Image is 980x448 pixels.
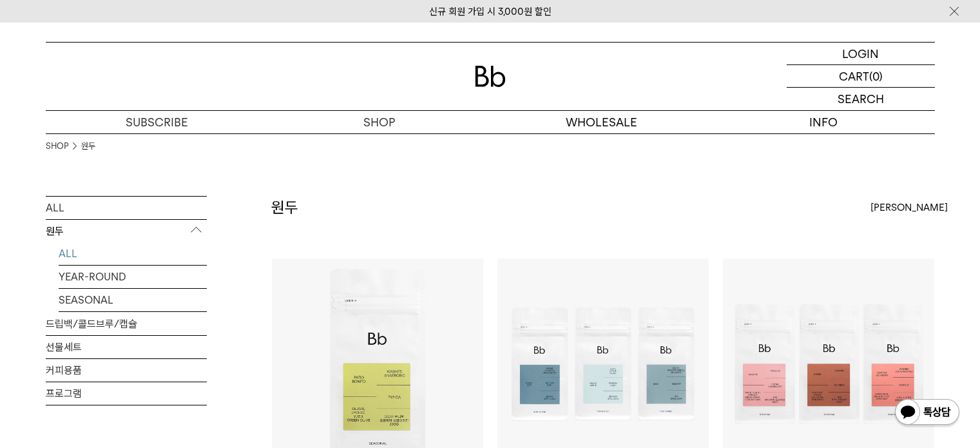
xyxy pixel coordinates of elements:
a: 프로그램 [46,382,207,405]
a: CART (0) [787,65,935,88]
a: 드립백/콜드브루/캡슐 [46,313,207,335]
p: LOGIN [842,43,879,64]
a: YEAR-ROUND [59,266,207,288]
a: ALL [46,197,207,219]
a: ALL [59,242,207,265]
p: 원두 [46,220,207,243]
a: 원두 [81,140,95,153]
p: SEARCH [838,88,884,110]
a: SHOP [46,140,68,153]
h2: 원두 [271,197,298,219]
p: (0) [869,65,883,87]
a: 선물세트 [46,336,207,358]
a: LOGIN [787,43,935,65]
span: [PERSON_NAME] [870,200,948,215]
a: SUBSCRIBE [46,111,268,133]
img: 로고 [475,66,506,87]
a: 커피용품 [46,359,207,382]
a: SEASONAL [59,289,207,311]
p: CART [839,65,869,87]
a: SHOP [268,111,490,133]
img: 카카오톡 채널 1:1 채팅 버튼 [894,398,961,429]
a: 신규 회원 가입 시 3,000원 할인 [429,6,552,17]
p: INFO [713,111,935,133]
p: WHOLESALE [490,111,713,133]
